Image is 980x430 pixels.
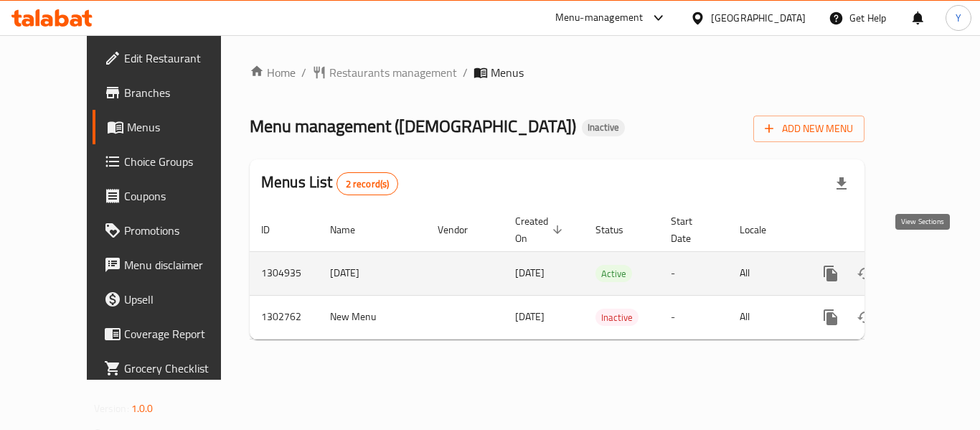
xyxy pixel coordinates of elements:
span: [DATE] [515,263,545,282]
h2: Menus List [261,172,398,195]
div: Inactive [595,309,639,326]
button: more [814,256,848,291]
span: Menu management ( [DEMOGRAPHIC_DATA] ) [250,110,576,142]
a: Menus [93,110,250,144]
td: New Menu [319,295,426,339]
button: more [814,300,848,335]
button: Change Status [848,300,882,335]
li: / [301,64,306,81]
div: Active [595,265,632,282]
td: - [659,295,728,339]
a: Promotions [93,213,250,248]
span: Vendor [438,221,486,238]
div: [GEOGRAPHIC_DATA] [711,10,806,26]
li: / [463,64,468,81]
td: - [659,251,728,295]
span: 2 record(s) [337,177,398,191]
div: Total records count [336,172,399,195]
span: Y [956,10,961,26]
span: Created On [515,212,567,247]
span: Menus [491,64,524,81]
span: 1.0.0 [131,399,154,418]
nav: breadcrumb [250,64,864,81]
span: Menu disclaimer [124,256,239,274]
span: Choice Groups [124,153,239,170]
span: Grocery Checklist [124,360,239,377]
div: Inactive [582,119,625,136]
span: Coverage Report [124,325,239,342]
span: Restaurants management [329,64,457,81]
td: 1304935 [250,251,319,295]
span: Promotions [124,222,239,239]
span: Status [595,221,642,238]
span: Active [595,266,632,282]
a: Upsell [93,282,250,317]
th: Actions [802,208,963,252]
a: Branches [93,75,250,110]
div: Export file [824,167,859,201]
td: All [728,295,802,339]
a: Edit Restaurant [93,41,250,75]
span: Inactive [595,309,639,326]
a: Restaurants management [312,64,457,81]
span: Version: [94,399,129,418]
span: Menus [127,118,239,136]
span: Coupons [124,187,239,205]
a: Coupons [93,179,250,213]
td: [DATE] [319,251,426,295]
span: [DATE] [515,307,545,326]
a: Coverage Report [93,317,250,351]
span: Add New Menu [765,120,853,138]
span: Locale [740,221,785,238]
a: Menu disclaimer [93,248,250,282]
a: Choice Groups [93,144,250,179]
div: Menu-management [555,9,644,27]
table: enhanced table [250,208,963,340]
span: Inactive [582,121,625,134]
span: Upsell [124,291,239,308]
td: All [728,251,802,295]
span: Edit Restaurant [124,50,239,67]
a: Grocery Checklist [93,351,250,385]
span: ID [261,221,288,238]
button: Add New Menu [753,116,864,142]
span: Name [330,221,374,238]
span: Branches [124,84,239,101]
span: Start Date [671,212,711,247]
td: 1302762 [250,295,319,339]
a: Home [250,64,296,81]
